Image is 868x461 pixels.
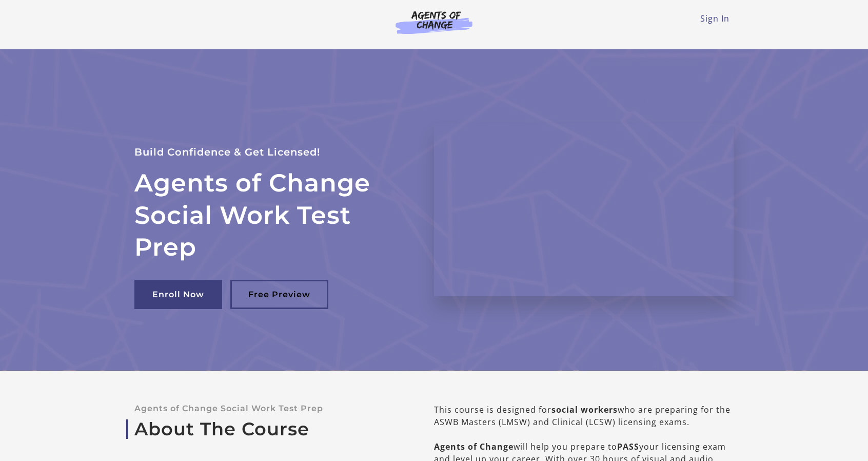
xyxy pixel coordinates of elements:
[134,144,409,161] p: Build Confidence & Get Licensed!
[134,418,401,440] a: About The Course
[551,404,618,415] b: social workers
[230,280,328,309] a: Free Preview
[385,10,483,34] img: Agents of Change Logo
[617,441,639,452] b: PASS
[134,167,409,263] h2: Agents of Change Social Work Test Prep
[134,280,222,309] a: Enroll Now
[134,404,401,413] p: Agents of Change Social Work Test Prep
[700,13,729,24] a: Sign In
[434,441,514,452] b: Agents of Change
